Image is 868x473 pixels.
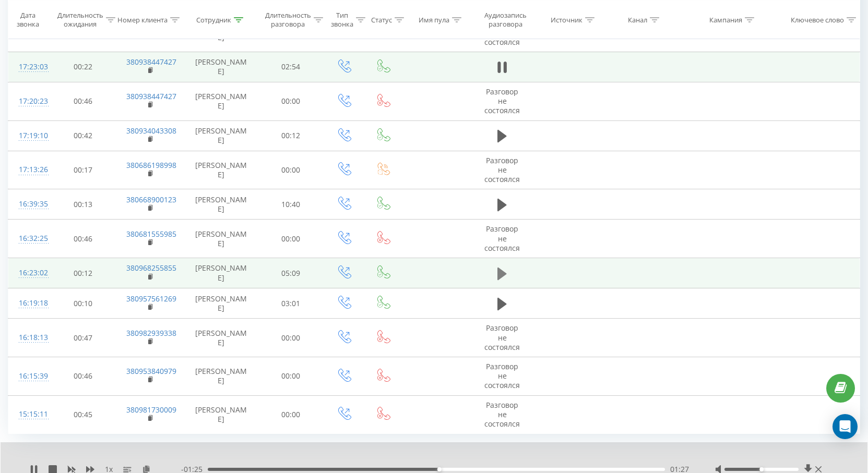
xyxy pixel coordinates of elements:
td: 10:40 [258,189,324,220]
td: 00:13 [50,189,116,220]
a: 380981730009 [126,405,176,415]
span: Разговор не состоялся [484,361,520,390]
div: 17:19:10 [19,126,40,146]
div: 16:32:25 [19,228,40,249]
div: Канал [628,15,647,24]
a: 380982939338 [126,328,176,338]
div: Длительность разговора [265,11,311,29]
span: Разговор не состоялся [484,400,520,429]
td: 05:09 [258,258,324,288]
td: [PERSON_NAME] [184,258,258,288]
div: Длительность ожидания [57,11,103,29]
a: 380686198998 [126,160,176,170]
td: 00:42 [50,120,116,151]
div: Дата звонка [8,11,47,29]
td: [PERSON_NAME] [184,52,258,82]
td: 00:17 [50,151,116,189]
td: [PERSON_NAME] [184,82,258,120]
a: 380953840979 [126,366,176,376]
div: 15:15:11 [19,404,40,425]
div: 17:13:26 [19,160,40,180]
td: 00:12 [50,258,116,288]
a: 380938447427 [126,57,176,67]
div: 16:39:35 [19,194,40,214]
div: Источник [551,15,582,24]
span: Разговор не состоялся [484,87,520,115]
td: 02:54 [258,52,324,82]
a: 380681555985 [126,229,176,239]
td: 00:47 [50,319,116,357]
td: 00:22 [50,52,116,82]
td: 00:00 [258,82,324,120]
td: [PERSON_NAME] [184,189,258,220]
td: [PERSON_NAME] [184,220,258,258]
span: Разговор не состоялся [484,323,520,351]
span: Разговор не состоялся [484,155,520,184]
span: Разговор не состоялся [484,18,520,46]
div: Номер клиента [117,15,168,24]
td: 00:46 [50,357,116,395]
td: [PERSON_NAME] [184,151,258,189]
td: 00:00 [258,357,324,395]
a: 380668900123 [126,195,176,204]
a: 380938447427 [126,91,176,101]
div: 16:15:39 [19,366,40,386]
td: 00:46 [50,220,116,258]
div: Тип звонка [331,11,353,29]
div: Имя пула [419,15,449,24]
a: 380934043308 [126,126,176,136]
div: Сотрудник [196,15,231,24]
span: Разговор не состоялся [484,224,520,252]
td: 00:00 [258,220,324,258]
a: 380957561269 [126,294,176,304]
div: 17:20:23 [19,91,40,112]
div: Аудиозапись разговора [480,11,531,29]
a: 380968255855 [126,263,176,273]
div: 16:23:02 [19,263,40,283]
div: 17:23:03 [19,57,40,77]
td: 00:45 [50,395,116,434]
div: Ключевое слово [791,15,844,24]
div: Кампания [709,15,742,24]
td: 03:01 [258,288,324,319]
div: Open Intercom Messenger [833,414,858,439]
td: 00:46 [50,82,116,120]
div: 16:19:18 [19,293,40,313]
div: Статус [371,15,392,24]
td: [PERSON_NAME] [184,357,258,395]
td: 00:10 [50,288,116,319]
td: [PERSON_NAME] [184,395,258,434]
td: 00:00 [258,151,324,189]
td: 00:00 [258,395,324,434]
div: Accessibility label [759,467,764,471]
td: 00:12 [258,120,324,151]
td: 00:00 [258,319,324,357]
td: [PERSON_NAME] [184,319,258,357]
td: [PERSON_NAME] [184,288,258,319]
td: [PERSON_NAME] [184,120,258,151]
div: Accessibility label [437,467,442,471]
div: 16:18:13 [19,328,40,348]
